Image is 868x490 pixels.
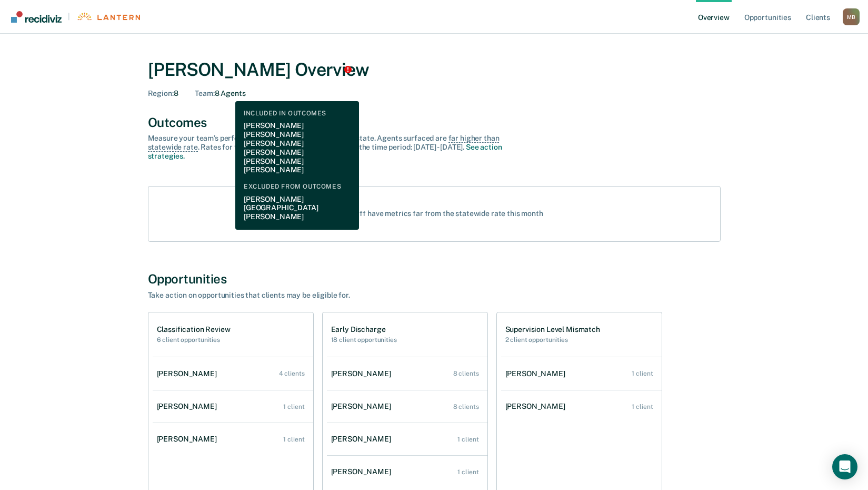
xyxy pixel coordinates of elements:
a: [PERSON_NAME] 8 clients [327,359,487,389]
div: [PERSON_NAME] [331,435,395,444]
div: 1 client [457,436,478,443]
span: Region : [148,89,174,97]
div: [PERSON_NAME] [157,369,221,378]
a: [PERSON_NAME] 1 client [501,359,662,389]
div: [PERSON_NAME] [505,369,570,378]
div: 1 client [632,403,653,410]
div: 1 client [283,403,304,410]
button: Profile dropdown button [843,8,860,25]
div: 1 client [632,370,653,377]
div: 8 clients [453,370,479,377]
img: Recidiviz [11,11,62,23]
h2: 18 client opportunities [331,336,397,344]
div: 4 clients [279,370,305,377]
img: Lantern [76,13,140,21]
a: [PERSON_NAME] 4 clients [153,359,313,389]
div: [PERSON_NAME] [505,402,570,411]
div: Opportunities [148,271,721,287]
div: Outcomes [148,115,721,130]
a: [PERSON_NAME] 1 client [327,424,487,454]
span: Team : [195,89,214,97]
a: [PERSON_NAME] 1 client [153,391,313,422]
a: [PERSON_NAME] 1 client [501,391,662,422]
h2: 6 client opportunities [157,336,231,344]
h2: 2 client opportunities [505,336,600,344]
div: [PERSON_NAME] [157,435,221,444]
a: See action strategies. [148,143,502,160]
div: No staff have metrics far from the statewide rate this month [316,187,552,241]
a: [PERSON_NAME] 1 client [153,424,313,454]
span: far higher than statewide rate [148,134,500,152]
div: [PERSON_NAME] [331,402,395,411]
div: [PERSON_NAME] [331,369,395,378]
div: 8 clients [453,403,479,410]
div: 8 Agents [195,89,245,98]
div: Measure your team’s performance across other agent s in the state. Agent s surfaced are . Rates f... [148,134,516,160]
h1: Supervision Level Mismatch [505,325,600,334]
div: 8 [148,89,178,98]
div: Take action on opportunities that clients may be eligible for. [148,291,516,300]
span: | [62,12,76,21]
a: [PERSON_NAME] 1 client [327,457,487,487]
h1: Classification Review [157,325,231,334]
div: [PERSON_NAME] [331,467,395,476]
div: [PERSON_NAME] Overview [148,59,721,81]
div: M B [843,8,860,25]
a: [PERSON_NAME] 8 clients [327,391,487,422]
div: 1 client [283,436,304,443]
div: Tooltip anchor [343,65,353,74]
div: 1 client [457,468,478,476]
h1: Early Discharge [331,325,397,334]
div: [PERSON_NAME] [157,402,221,411]
div: Open Intercom Messenger [832,454,857,479]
